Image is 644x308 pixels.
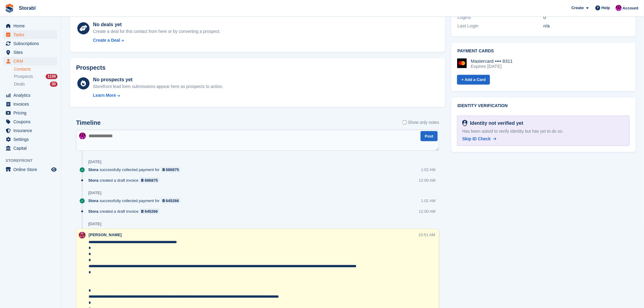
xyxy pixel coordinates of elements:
span: Analytics [13,91,50,100]
span: [PERSON_NAME] [89,233,122,237]
div: created a draft invoice [88,208,163,214]
span: Pricing [13,109,50,117]
div: successfully collected payment for [88,167,184,173]
div: created a draft invoice [88,177,163,183]
a: Storabl [16,3,38,13]
div: successfully collected payment for [88,198,184,204]
a: menu [3,91,58,100]
h2: Prospects [76,64,106,71]
div: Create a Deal [93,37,120,44]
div: Mastercard •••• 8311 [471,58,513,64]
label: Show only notes [403,119,439,126]
span: Prospects [14,74,33,79]
div: No prospects yet [93,76,223,83]
span: Sites [13,48,50,57]
div: 645266 [145,208,158,214]
a: Skip ID Check [462,136,496,142]
span: Insurance [13,126,50,135]
div: 30 [50,82,58,87]
a: menu [3,100,58,108]
span: Stora [88,167,98,173]
div: Has been asked to verify identity but has yet to do so. [462,128,624,135]
a: menu [3,30,58,39]
span: Skip ID Check [462,136,491,141]
span: Deals [14,81,25,87]
a: menu [3,39,58,48]
div: [DATE] [88,191,101,195]
img: Mastercard Logo [457,58,467,68]
img: Helen Morton [616,5,622,11]
div: [DATE] [88,222,101,226]
a: menu [3,109,58,117]
span: Online Store [13,165,50,174]
span: Invoices [13,100,50,108]
a: menu [3,22,58,30]
div: Storefront lead form submissions appear here as prospects to action. [93,83,223,90]
a: 645266 [140,208,159,214]
a: menu [3,48,58,57]
span: Capital [13,144,50,152]
div: Logins [457,14,544,21]
a: Contacts [14,66,58,72]
a: 686875 [161,167,181,173]
span: Storefront [5,158,61,164]
a: Preview store [50,166,58,173]
span: Create [572,5,584,11]
a: 645266 [161,198,181,204]
div: Last Login [457,23,544,30]
div: 1:01 AM [421,198,436,204]
div: 686875 [166,167,179,173]
a: menu [3,126,58,135]
div: 1:02 AM [421,167,436,173]
span: Subscriptions [13,39,50,48]
button: Post [421,131,438,141]
div: [DATE] [88,159,101,164]
div: 0 [544,14,630,21]
a: menu [3,135,58,144]
div: 10:51 AM [418,232,435,238]
h2: Payment cards [457,49,629,54]
div: 1139 [46,74,58,79]
a: Learn More [93,92,223,99]
span: Tasks [13,30,50,39]
a: menu [3,117,58,126]
span: CRM [13,57,50,65]
div: 12:00 AM [419,177,436,183]
div: No deals yet [93,21,221,28]
span: Home [13,22,50,30]
span: Stora [88,208,98,214]
a: Deals 30 [14,81,58,87]
div: Create a deal for this contact from here or by converting a prospect. [93,28,221,35]
div: n/a [544,23,630,30]
div: 686875 [145,177,158,183]
img: Eve Williams [79,232,86,239]
img: Identity Verification Ready [462,120,467,127]
span: Coupons [13,117,50,126]
a: menu [3,144,58,152]
img: stora-icon-8386f47178a22dfd0bd8f6a31ec36ba5ce8667c1dd55bd0f319d3a0aa187defe.svg [5,4,14,13]
span: Help [602,5,610,11]
h2: Timeline [76,119,101,126]
div: 645266 [166,198,179,204]
span: Stora [88,198,98,204]
a: Prospects 1139 [14,73,58,80]
span: Account [623,5,639,11]
div: Expires [DATE] [471,64,513,69]
a: Create a Deal [93,37,221,44]
div: Learn More [93,92,116,99]
div: 12:00 AM [419,208,436,214]
img: Helen Morton [79,133,86,139]
a: menu [3,57,58,65]
span: Stora [88,177,98,183]
a: + Add a Card [457,75,490,85]
a: menu [3,165,58,174]
h2: Identity verification [457,103,629,108]
span: Settings [13,135,50,144]
a: 686875 [140,177,159,183]
div: Identity not verified yet [467,120,523,127]
input: Show only notes [403,119,407,126]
